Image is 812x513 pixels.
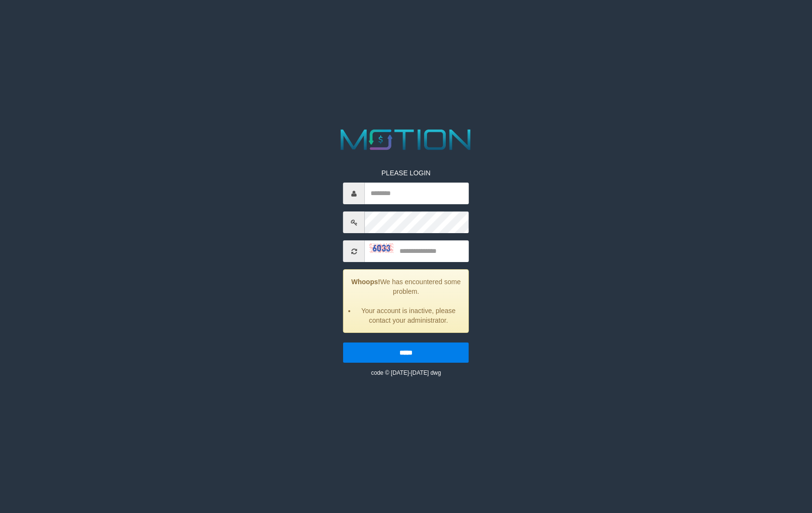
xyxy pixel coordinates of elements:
[371,369,441,376] small: code © [DATE]-[DATE] dwg
[343,269,469,333] div: We has encountered some problem.
[351,278,380,286] strong: Whoops!
[370,243,394,253] img: captcha
[335,126,477,154] img: MOTION_logo.png
[343,168,469,178] p: PLEASE LOGIN
[356,306,461,325] li: Your account is inactive, please contact your administrator.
